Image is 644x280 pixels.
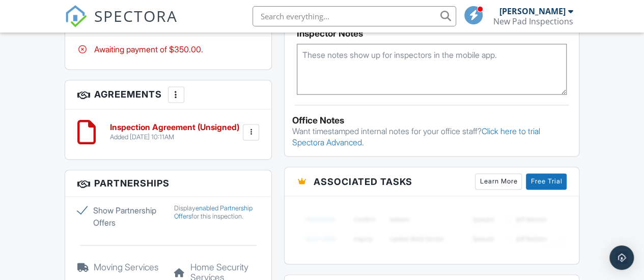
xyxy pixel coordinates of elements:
h5: Moving Services [77,262,162,272]
a: Inspection Agreement (Unsigned) Added [DATE] 10:11AM [110,123,239,141]
img: blurred-tasks-251b60f19c3f713f9215ee2a18cbf2105fc2d72fcd585247cf5e9ec0c957c1dd.png [297,204,567,254]
h5: Inspector Notes [297,28,567,39]
div: Display for this inspection. [174,204,259,221]
div: Awaiting payment of $350.00. [77,44,260,55]
h6: Inspection Agreement (Unsigned) [110,123,239,132]
label: Show Partnership Offers [77,204,162,229]
a: Free Trial [526,173,567,190]
div: Open Intercom Messenger [609,245,634,270]
div: Added [DATE] 10:11AM [110,133,239,141]
div: [PERSON_NAME] [499,6,566,16]
h3: Partnerships [65,170,272,197]
p: Want timestamped internal notes for your office staff? [292,126,571,148]
span: Associated Tasks [314,175,412,189]
a: SPECTORA [65,14,178,35]
input: Search everything... [253,6,456,26]
a: enabled Partnership Offers [174,204,253,220]
div: Office Notes [292,115,571,126]
img: The Best Home Inspection Software - Spectora [65,5,87,27]
h3: Agreements [65,80,272,109]
a: Click here to trial Spectora Advanced. [292,126,540,147]
span: SPECTORA [94,5,178,26]
div: New Pad Inspections [493,16,573,26]
a: Learn More [475,173,522,190]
